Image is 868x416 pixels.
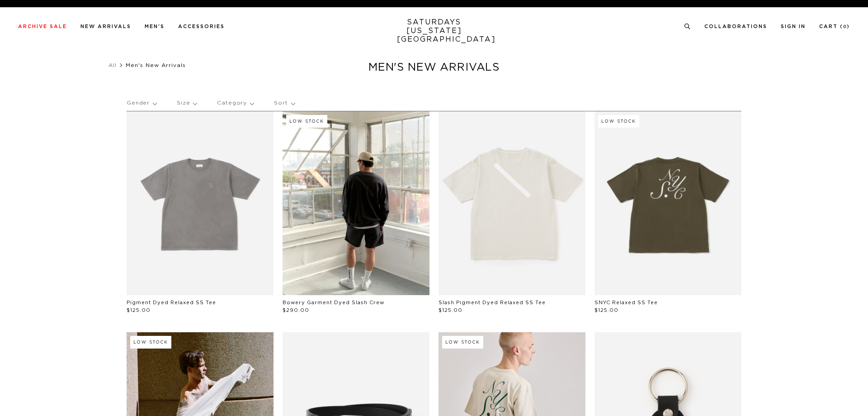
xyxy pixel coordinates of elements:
[439,300,546,305] a: Slash Pigment Dyed Relaxed SS Tee
[127,300,216,305] a: Pigment Dyed Relaxed SS Tee
[18,24,67,29] a: Archive Sale
[594,308,618,313] span: $125.00
[177,93,197,114] p: Size
[127,308,151,313] span: $125.00
[283,300,384,305] a: Bowery Garment Dyed Slash Crew
[442,336,483,349] div: Low Stock
[439,308,462,313] span: $125.00
[130,336,171,349] div: Low Stock
[274,93,294,114] p: Sort
[283,308,309,313] span: $290.00
[843,25,847,29] small: 0
[145,24,165,29] a: Men's
[127,93,156,114] p: Gender
[126,62,186,68] span: Men's New Arrivals
[217,93,254,114] p: Category
[598,115,639,128] div: Low Stock
[594,300,658,305] a: SNYC Relaxed SS Tee
[819,24,850,29] a: Cart (0)
[108,62,117,68] a: All
[704,24,767,29] a: Collaborations
[397,18,472,44] a: SATURDAYS[US_STATE][GEOGRAPHIC_DATA]
[80,24,131,29] a: New Arrivals
[781,24,806,29] a: Sign In
[178,24,225,29] a: Accessories
[286,115,327,128] div: Low Stock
